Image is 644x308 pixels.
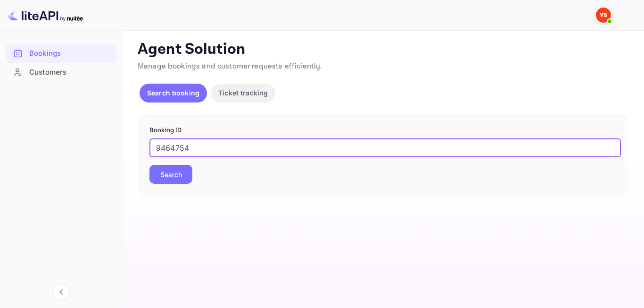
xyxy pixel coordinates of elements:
p: Search booking [147,88,199,98]
input: Enter Booking ID (e.g., 63782194) [149,138,621,157]
div: Customers [6,63,116,82]
img: LiteAPI logo [8,8,83,23]
p: Agent Solution [138,40,627,59]
div: Customers [29,67,112,78]
button: Search [149,165,192,184]
div: Bookings [6,44,116,63]
a: Bookings [6,44,116,62]
span: Manage bookings and customer requests efficiently. [138,61,322,71]
p: Ticket tracking [218,88,268,98]
div: Bookings [29,48,112,59]
p: Booking ID [149,126,615,135]
button: Collapse navigation [53,283,70,300]
img: Yandex Support [596,8,611,23]
a: Customers [6,63,116,81]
